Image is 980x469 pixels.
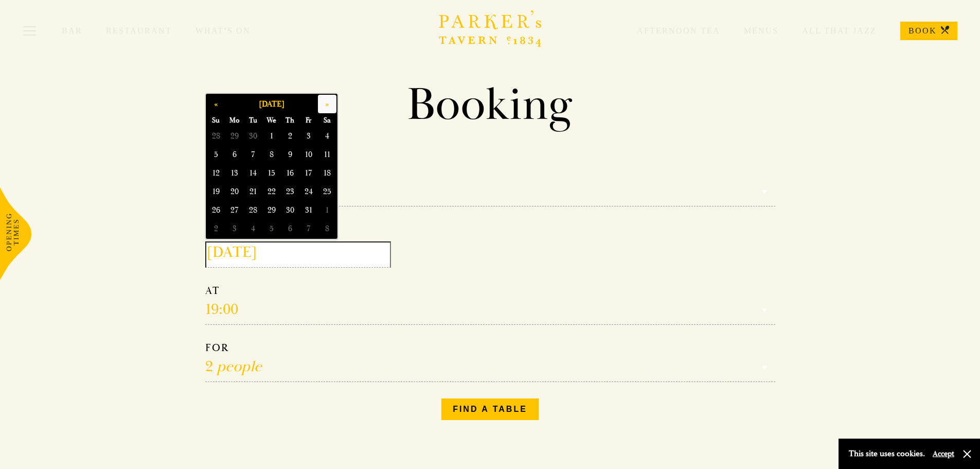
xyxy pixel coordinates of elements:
span: Th [281,114,299,127]
span: 20 [225,182,244,201]
button: « [207,95,225,113]
span: 28 [207,127,225,145]
span: 6 [225,145,244,164]
span: 15 [262,164,281,182]
span: 10 [299,145,318,164]
span: 8 [262,145,281,164]
span: 9 [281,145,299,164]
button: Accept [933,449,954,459]
span: Fr [299,114,318,127]
span: 7 [244,145,262,164]
span: 1 [262,127,281,145]
p: This site uses cookies. [849,446,925,461]
span: 24 [299,182,318,201]
span: 14 [244,164,262,182]
span: 16 [281,164,299,182]
span: 18 [318,164,336,182]
span: Tu [244,114,262,127]
span: 29 [225,127,244,145]
span: 30 [244,127,262,145]
span: 26 [207,201,225,219]
button: Find a table [441,398,539,420]
button: [DATE] [225,95,318,113]
h1: Booking [197,77,783,133]
span: 7 [299,219,318,238]
button: Close and accept [962,449,972,459]
span: 1 [318,201,336,219]
span: 29 [262,201,281,219]
span: 5 [262,219,281,238]
span: 23 [281,182,299,201]
span: 30 [281,201,299,219]
span: 19 [207,182,225,201]
span: 2 [281,127,299,145]
span: 6 [281,219,299,238]
span: 4 [318,127,336,145]
span: 5 [207,145,225,164]
span: 25 [318,182,336,201]
span: 17 [299,164,318,182]
span: 28 [244,201,262,219]
span: 4 [244,219,262,238]
span: Sa [318,114,336,127]
span: 2 [207,219,225,238]
span: We [262,114,281,127]
span: 27 [225,201,244,219]
span: 22 [262,182,281,201]
span: 8 [318,219,336,238]
span: 11 [318,145,336,164]
span: 31 [299,201,318,219]
button: » [318,95,336,113]
span: Mo [225,114,244,127]
span: Su [207,114,225,127]
span: 12 [207,164,225,182]
span: 3 [225,219,244,238]
span: 13 [225,164,244,182]
span: 21 [244,182,262,201]
span: 3 [299,127,318,145]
